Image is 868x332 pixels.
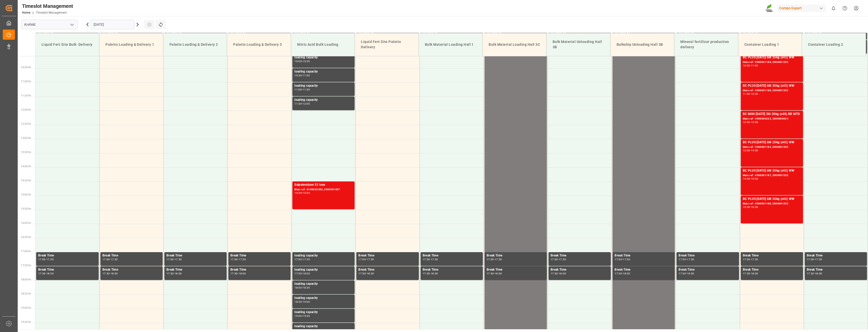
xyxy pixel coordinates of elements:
div: Liquid Fert Site Bulk Delivery [39,40,95,49]
div: - [238,258,238,260]
div: - [750,121,751,123]
span: 12:30 Hr [21,123,31,125]
div: 17:30 [807,272,814,275]
div: Nitric Acid Bulk Loading [295,40,351,49]
div: Main ref : 4500001184, 2000001252 [743,145,801,149]
div: Bulkship Unloading Hall 3B [615,40,670,49]
div: - [686,272,687,275]
div: 18:30 [294,301,302,303]
div: 18:00 [431,272,438,275]
div: - [302,74,302,77]
div: - [686,258,687,260]
div: 17:30 [166,272,174,275]
div: Break Time [358,253,417,258]
div: - [814,258,815,260]
div: Bulk Material Loading Hall 3C [487,40,542,49]
div: - [494,258,495,260]
div: - [302,192,302,194]
div: 14:00 [743,178,750,180]
div: 15:00 [751,178,758,180]
div: 18:00 [294,287,302,289]
div: - [558,272,559,275]
div: Break Time [615,253,673,258]
span: 15:30 Hr [21,207,31,210]
span: 14:00 Hr [21,165,31,168]
div: 18:00 [46,272,54,275]
div: loading capacity [294,55,353,60]
div: - [558,258,559,260]
div: 11:00 [294,88,302,91]
div: 18:00 [495,272,502,275]
div: 12:00 [751,93,758,95]
div: 17:30 [743,272,750,275]
div: Break Time [551,267,609,272]
div: Paletts Loading & Delivery 1 [103,40,159,49]
div: Container Loading 1 [742,40,798,49]
span: 10:30 Hr [21,66,31,69]
div: Main ref : 4500001186, 2000001252 [743,88,801,93]
div: - [750,258,751,260]
div: 11:00 [751,64,758,67]
div: - [430,272,430,275]
div: loading capacity [294,253,353,258]
div: 18:00 [302,272,310,275]
div: 17:30 [687,258,694,260]
div: 19:30 [294,329,302,331]
div: - [174,272,175,275]
div: - [366,258,366,260]
div: 17:00 [487,258,494,260]
div: 13:00 [751,121,758,123]
span: 13:00 Hr [21,137,31,139]
div: - [110,258,110,260]
div: loading capacity [294,83,353,88]
div: Break Time [423,267,481,272]
span: 16:00 Hr [21,222,31,224]
div: 17:00 [166,258,174,260]
div: - [430,258,430,260]
div: Break Time [102,253,161,258]
div: 19:30 [302,315,310,317]
div: 14:30 [294,192,302,194]
div: Break Time [487,267,545,272]
img: Screenshot%202023-09-29%20at%2010.02.21.png_1712312052.png [766,4,774,13]
div: - [750,272,751,275]
div: - [46,258,46,260]
div: 17:00 [807,258,814,260]
div: Break Time [230,253,289,258]
div: 10:30 [302,60,310,62]
div: - [622,258,623,260]
div: 17:00 [294,258,302,260]
div: Compo Expert [777,5,826,12]
span: 17:00 Hr [21,250,31,253]
div: loading capacity [294,324,353,329]
div: 17:30 [294,272,302,275]
div: 18:00 [175,272,182,275]
div: 17:00 [679,258,686,260]
div: 17:30 [238,258,246,260]
button: show 0 new notifications [828,3,839,14]
div: 17:30 [751,258,758,260]
span: 18:30 Hr [21,292,31,295]
div: 17:30 [302,258,310,260]
div: Bulk Material Loading Hall 1 [423,40,479,49]
div: Break Time [743,253,801,258]
span: 19:30 Hr [21,321,31,323]
div: 10:30 [294,74,302,77]
div: loading capacity [294,310,353,315]
div: Break Time [679,267,737,272]
div: 17:30 [46,258,54,260]
div: 17:00 [615,258,622,260]
span: 16:30 Hr [21,236,31,239]
div: - [366,272,366,275]
div: 15:00 [743,206,750,208]
div: Break Time [551,253,609,258]
div: - [750,206,751,208]
div: - [110,272,110,275]
div: 17:30 [367,258,374,260]
div: Break Time [166,267,225,272]
button: Compo Expert [777,3,828,13]
div: 17:00 [102,258,110,260]
div: 17:30 [102,272,110,275]
div: Break Time [743,267,801,272]
div: - [750,178,751,180]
